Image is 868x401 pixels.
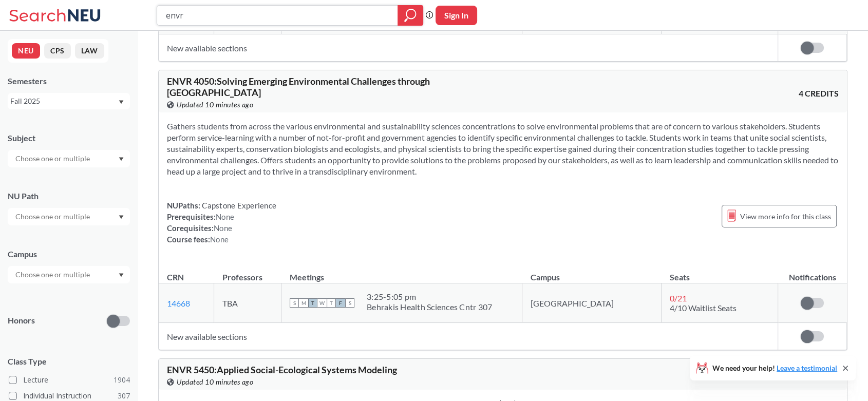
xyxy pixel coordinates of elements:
svg: Dropdown arrow [119,273,124,277]
span: None [216,212,234,221]
span: S [345,298,354,308]
svg: Dropdown arrow [119,157,124,161]
td: TBA [214,283,281,323]
div: Behrakis Health Sciences Cntr 307 [367,302,492,312]
p: Honors [8,315,35,327]
button: LAW [75,43,104,59]
th: Seats [662,261,778,283]
button: CPS [44,43,71,59]
div: Dropdown arrow [8,208,130,225]
span: 4 CREDITS [799,88,839,99]
span: None [210,235,229,244]
div: magnifying glass [398,5,423,26]
span: 0 / 21 [670,293,687,303]
span: We need your help! [712,365,837,372]
span: T [308,298,317,308]
div: NU Path [8,190,130,202]
div: 3:25 - 5:05 pm [367,292,492,302]
div: Subject [8,132,130,144]
div: NUPaths: Prerequisites: Corequisites: Course fees: [167,200,276,245]
span: ENVR 4050 : Solving Emerging Environmental Challenges through [GEOGRAPHIC_DATA] [167,75,430,98]
div: Dropdown arrow [8,150,130,167]
a: 14668 [167,298,190,308]
span: M [299,298,308,308]
span: ENVR 5450 : Applied Social-Ecological Systems Modeling [167,364,397,375]
span: View more info for this class [740,210,831,223]
input: Class, professor, course number, "phrase" [165,7,390,24]
span: Updated 10 minutes ago [177,376,253,388]
button: NEU [12,43,40,59]
th: Professors [214,261,281,283]
svg: magnifying glass [404,8,417,23]
div: Fall 2025Dropdown arrow [8,93,130,109]
th: Campus [522,261,661,283]
div: CRN [167,272,184,283]
input: Choose one or multiple [10,152,97,165]
a: Leave a testimonial [777,364,837,372]
button: Sign In [436,6,477,25]
div: Campus [8,249,130,260]
input: Choose one or multiple [10,269,97,281]
span: Capstone Experience [200,201,276,210]
input: Choose one or multiple [10,211,97,223]
svg: Dropdown arrow [119,100,124,104]
span: W [317,298,327,308]
section: Gathers students from across the various environmental and sustainability sciences concentrations... [167,121,839,177]
td: New available sections [159,34,778,62]
span: Updated 10 minutes ago [177,99,253,110]
td: New available sections [159,323,778,350]
span: None [214,223,232,233]
svg: Dropdown arrow [119,215,124,219]
span: S [290,298,299,308]
div: Dropdown arrow [8,266,130,283]
div: Fall 2025 [10,96,118,107]
td: [GEOGRAPHIC_DATA] [522,283,661,323]
div: Semesters [8,75,130,87]
th: Notifications [778,261,847,283]
span: Class Type [8,356,130,367]
span: T [327,298,336,308]
span: 1904 [114,374,130,386]
th: Meetings [281,261,522,283]
span: F [336,298,345,308]
label: Lecture [9,373,130,387]
span: 4/10 Waitlist Seats [670,303,737,313]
